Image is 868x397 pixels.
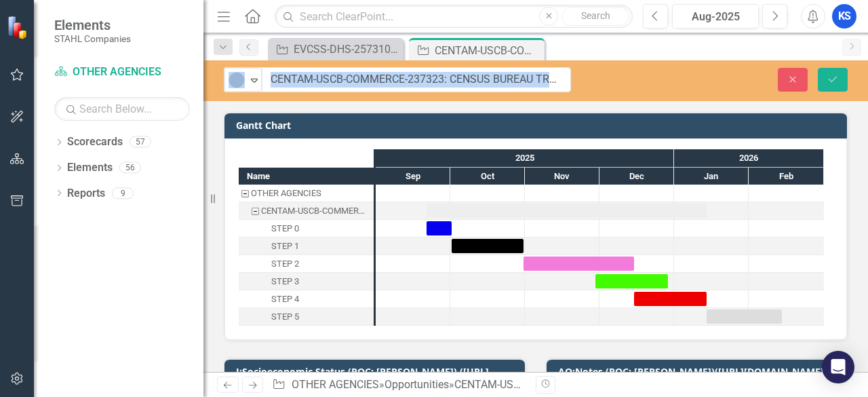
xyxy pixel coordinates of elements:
div: STEP 2 [271,255,299,273]
div: 2026 [674,149,824,167]
div: Jan [674,168,749,185]
img: ClearPoint Strategy [7,16,31,39]
div: Task: Start date: 2025-10-31 End date: 2025-12-15 [239,255,374,273]
div: CENTAM-USCB-COMMERCE-237323: CENSUS BUREAU TRANSFORMATION APPLICATION MODERNIZATION (CENTAM) [239,202,374,220]
div: Task: Start date: 2025-10-31 End date: 2025-12-15 [524,257,634,271]
div: CENTAM-USCB-COMMERCE-237323: CENSUS BUREAU TRANSFORMATION APPLICATION MODERNIZATION (CENTAM) [261,202,370,220]
div: Sep [376,168,450,185]
div: Dec [599,168,674,185]
input: This field is required [262,67,571,92]
div: OTHER AGENCIES [239,185,374,202]
div: Task: Start date: 2025-11-29 End date: 2025-12-29 [595,274,668,288]
div: 57 [130,136,151,148]
h3: Gantt Chart [236,120,840,130]
div: STEP 0 [239,220,374,238]
h3: AQ:Notes (POC: [PERSON_NAME])([URL][DOMAIN_NAME]) [558,366,840,377]
a: Scorecards [67,134,123,150]
div: Task: Start date: 2025-12-15 End date: 2026-01-14 [239,290,374,308]
div: Task: Start date: 2025-11-29 End date: 2025-12-29 [239,273,374,290]
div: Task: Start date: 2025-09-21 End date: 2026-01-14 [239,202,374,220]
div: Name [239,168,374,185]
div: STEP 2 [239,255,374,273]
div: Task: Start date: 2026-01-14 End date: 2026-02-13 [707,309,782,324]
div: CENTAM-USCB-COMMERCE-237323: CENSUS BUREAU TRANSFORMATION APPLICATION MODERNIZATION (CENTAM) [435,42,541,59]
div: STEP 3 [239,273,374,290]
div: » » [272,377,526,393]
div: STEP 4 [239,290,374,308]
small: STAHL Companies [54,33,131,44]
a: OTHER AGENCIES [292,378,379,391]
a: Elements [67,160,113,176]
div: STEP 3 [271,273,299,290]
div: STEP 0 [271,220,299,238]
span: Elements [54,17,131,33]
span: Search [581,10,610,21]
div: OTHER AGENCIES [251,185,321,202]
img: Tracked [229,72,245,88]
a: Reports [67,186,105,202]
div: STEP 5 [271,308,299,326]
a: Opportunities [384,378,449,391]
div: STEP 4 [271,290,299,308]
div: 9 [112,187,134,199]
div: STEP 1 [271,238,299,255]
div: Oct [450,168,525,185]
a: EVCSS-DHS-257310 (ENTERPRISE VIDEO CONFERENCE SUPPORT SERVICES) [271,41,400,58]
div: 2025 [376,149,674,167]
h3: I:Socioeconomic Status (POC: [PERSON_NAME]) ([URL][DOMAIN_NAME]) [236,366,518,387]
div: Task: OTHER AGENCIES Start date: 2025-09-21 End date: 2025-09-22 [239,185,374,202]
div: STEP 1 [239,238,374,255]
button: KS [832,4,856,29]
div: STEP 5 [239,308,374,326]
div: Task: Start date: 2025-10-01 End date: 2025-10-31 [452,239,524,253]
div: Task: Start date: 2025-09-21 End date: 2025-10-01 [427,221,452,235]
div: Feb [749,168,824,185]
div: Task: Start date: 2025-12-15 End date: 2026-01-14 [634,292,707,306]
div: 56 [119,162,141,174]
div: Task: Start date: 2026-01-14 End date: 2026-02-13 [239,308,374,326]
div: Task: Start date: 2025-10-01 End date: 2025-10-31 [239,238,374,255]
div: EVCSS-DHS-257310 (ENTERPRISE VIDEO CONFERENCE SUPPORT SERVICES) [294,41,400,58]
input: Search Below... [54,97,190,121]
div: Aug-2025 [677,9,754,25]
div: Nov [525,168,599,185]
div: Open Intercom Messenger [822,351,854,383]
div: Task: Start date: 2025-09-21 End date: 2025-10-01 [239,220,374,238]
button: Aug-2025 [672,4,759,29]
div: Task: Start date: 2025-09-21 End date: 2026-01-14 [427,204,707,218]
input: Search ClearPoint... [275,5,633,29]
a: OTHER AGENCIES [54,64,190,80]
button: Search [561,7,629,26]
